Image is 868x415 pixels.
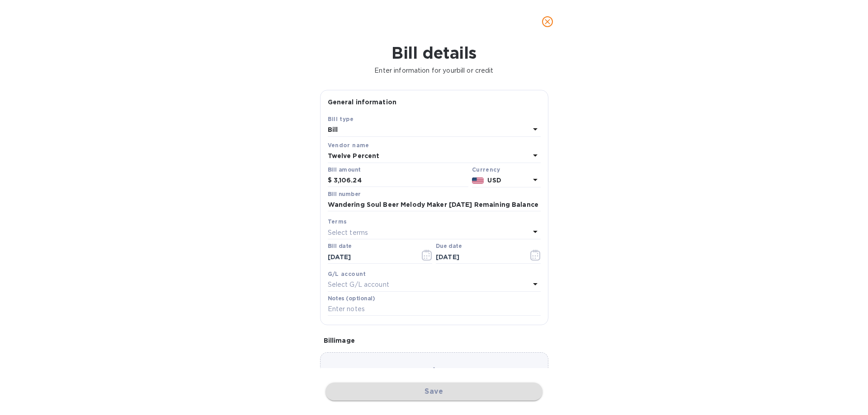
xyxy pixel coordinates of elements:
p: Enter information for your bill or credit [7,66,861,75]
b: Twelve Percent [328,152,380,159]
label: Due date [436,244,462,249]
input: Enter notes [328,303,541,316]
input: Enter bill number [328,198,541,212]
img: USD [472,177,484,184]
label: Bill amount [328,167,360,173]
p: Select terms [328,228,368,238]
label: Notes (optional) [328,296,375,301]
label: Bill number [328,191,360,197]
b: USD [487,177,501,184]
p: Select G/L account [328,280,389,289]
b: General information [328,98,397,106]
b: Terms [328,218,347,225]
label: Bill date [328,244,352,249]
b: Vendor name [328,142,369,149]
input: Due date [436,250,521,264]
b: Currency [472,166,500,173]
h1: Bill details [7,43,861,62]
p: Bill image [324,336,545,345]
b: G/L account [328,270,366,277]
b: Bill type [328,116,354,122]
button: close [537,11,558,33]
input: Select date [328,250,413,264]
div: $ [328,174,334,187]
b: Bill [328,126,338,133]
input: $ Enter bill amount [334,174,468,187]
